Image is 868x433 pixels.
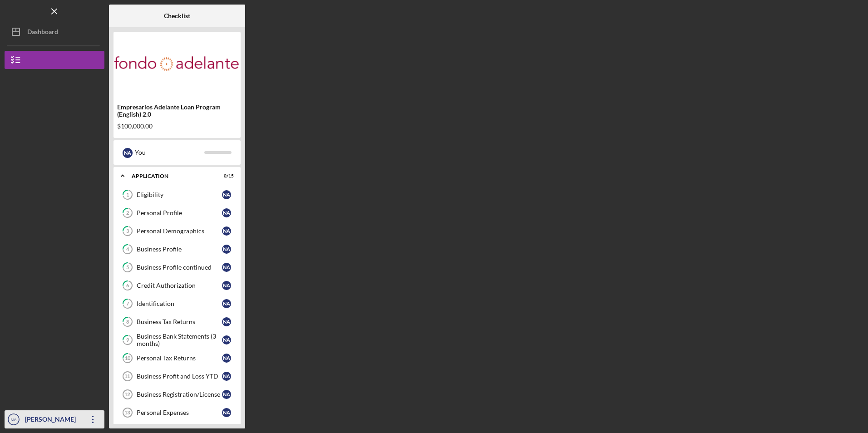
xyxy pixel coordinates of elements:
[118,331,236,349] a: 9Business Bank Statements (3 months)NA
[222,263,231,272] div: N A
[118,367,236,385] a: 11Business Profit and Loss YTDNA
[126,319,129,325] tspan: 8
[222,390,231,399] div: N A
[125,355,131,361] tspan: 10
[137,191,222,198] div: Eligibility
[137,391,222,398] div: Business Registration/License
[222,281,231,290] div: N A
[137,264,222,271] div: Business Profile continued
[118,240,236,258] a: 4Business ProfileNA
[118,313,236,331] a: 8Business Tax ReturnsNA
[118,186,236,204] a: 1EligibilityNA
[118,349,236,367] a: 10Personal Tax ReturnsNA
[118,258,236,276] a: 5Business Profile continuedNA
[137,246,222,253] div: Business Profile
[118,276,236,295] a: 6Credit AuthorizationNA
[10,417,17,422] text: NA
[124,410,130,415] tspan: 13
[222,226,231,236] div: N A
[126,210,129,216] tspan: 2
[137,300,222,307] div: Identification
[222,299,231,308] div: N A
[135,145,204,160] div: You
[222,208,231,217] div: N A
[126,301,129,307] tspan: 7
[113,36,241,91] img: Product logo
[126,283,129,289] tspan: 6
[137,333,222,347] div: Business Bank Statements (3 months)
[126,192,129,198] tspan: 1
[222,354,231,363] div: N A
[132,173,211,179] div: Application
[118,295,236,313] a: 7IdentificationNA
[164,12,190,20] b: Checklist
[222,317,231,326] div: N A
[137,282,222,289] div: Credit Authorization
[126,265,129,271] tspan: 5
[5,23,104,41] button: Dashboard
[137,373,222,380] div: Business Profit and Loss YTD
[118,385,236,403] a: 12Business Registration/LicenseNA
[126,228,129,234] tspan: 3
[117,103,237,118] div: Empresarios Adelante Loan Program (English) 2.0
[117,123,237,130] div: $100,000.00
[27,23,58,43] div: Dashboard
[123,148,133,158] div: N A
[217,173,234,179] div: 0 / 15
[124,392,130,397] tspan: 12
[118,403,236,422] a: 13Personal ExpensesNA
[137,318,222,325] div: Business Tax Returns
[222,190,231,199] div: N A
[126,337,129,343] tspan: 9
[222,245,231,254] div: N A
[124,374,130,379] tspan: 11
[222,408,231,417] div: N A
[137,409,222,416] div: Personal Expenses
[5,410,104,428] button: NA[PERSON_NAME]
[137,209,222,216] div: Personal Profile
[137,354,222,362] div: Personal Tax Returns
[23,410,82,431] div: [PERSON_NAME]
[222,372,231,381] div: N A
[222,335,231,344] div: N A
[137,227,222,235] div: Personal Demographics
[118,222,236,240] a: 3Personal DemographicsNA
[118,204,236,222] a: 2Personal ProfileNA
[126,246,129,252] tspan: 4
